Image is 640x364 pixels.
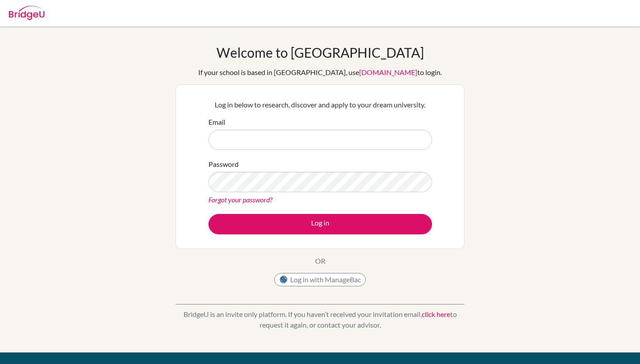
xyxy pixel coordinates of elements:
p: OR [315,256,325,266]
button: Log in with ManageBac [274,273,366,286]
h1: Welcome to [GEOGRAPHIC_DATA] [216,44,424,60]
label: Email [208,117,225,127]
a: click here [422,310,450,318]
button: Log in [208,214,432,234]
p: Log in below to research, discover and apply to your dream university. [208,99,432,110]
a: [DOMAIN_NAME] [359,68,417,76]
div: If your school is based in [GEOGRAPHIC_DATA], use to login. [198,67,442,78]
p: BridgeU is an invite only platform. If you haven’t received your invitation email, to request it ... [176,309,464,330]
label: Password [208,159,239,170]
a: Forgot your password? [208,195,272,204]
img: Bridge-U [9,6,44,20]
